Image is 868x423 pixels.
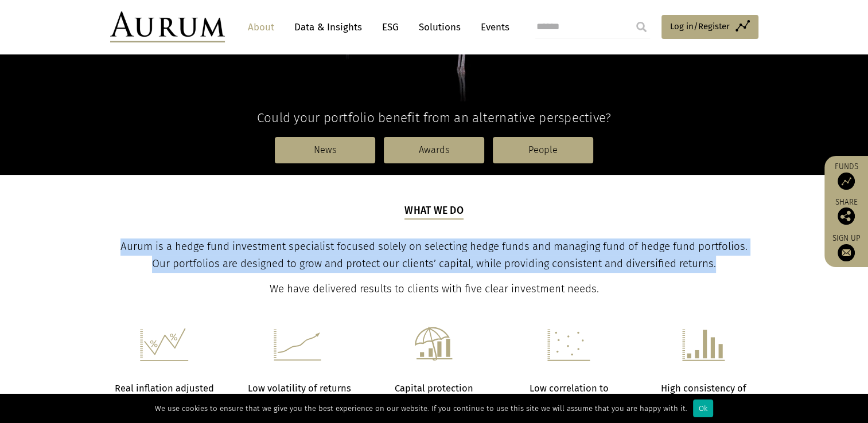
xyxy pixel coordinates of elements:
h4: Could your portfolio benefit from an alternative perspective? [110,110,758,126]
a: Sign up [830,233,862,261]
strong: Low volatility of returns [247,383,351,394]
span: Aurum is a hedge fund investment specialist focused solely on selecting hedge funds and managing ... [120,240,748,270]
a: Awards [384,137,484,163]
input: Submit [630,15,653,38]
a: ESG [376,17,404,38]
a: Data & Insights [289,17,368,38]
a: Funds [830,162,862,190]
div: Ok [693,399,713,417]
a: Solutions [413,17,466,38]
div: Share [830,198,862,225]
strong: Real inflation adjusted returns [115,383,214,409]
a: Events [475,17,509,38]
strong: Low correlation to equities and bonds [527,383,611,409]
strong: High consistency of positive performance [657,383,750,409]
img: Sign up to our newsletter [838,244,855,261]
span: Log in/Register [670,19,730,33]
a: People [493,137,593,163]
a: About [242,17,280,38]
img: Share this post [838,207,855,225]
img: Aurum [110,11,225,42]
a: Log in/Register [661,15,758,39]
img: Access Funds [838,173,855,190]
h5: What we do [404,203,464,220]
a: News [275,137,375,163]
span: We have delivered results to clients with five clear investment needs. [270,283,599,295]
